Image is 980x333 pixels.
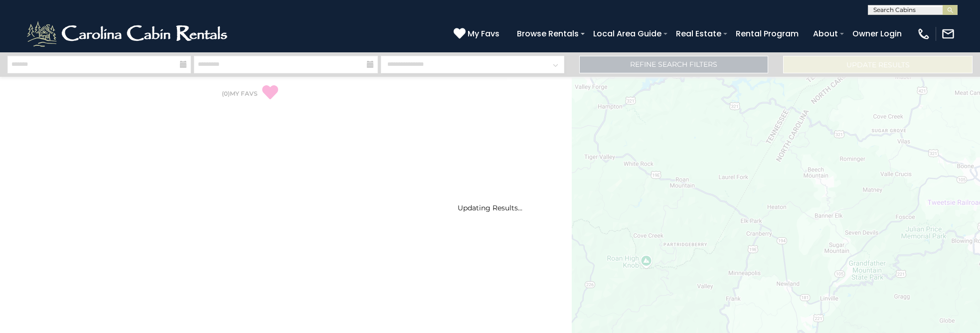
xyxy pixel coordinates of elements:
a: About [808,25,843,42]
img: phone-regular-white.png [917,27,931,41]
a: Owner Login [847,25,907,42]
a: Local Area Guide [588,25,666,42]
a: Rental Program [731,25,804,42]
a: Browse Rentals [512,25,584,42]
img: mail-regular-white.png [941,27,955,41]
span: My Favs [468,27,499,40]
a: Real Estate [671,25,726,42]
a: My Favs [454,27,502,40]
img: White-1-2.png [25,19,232,49]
